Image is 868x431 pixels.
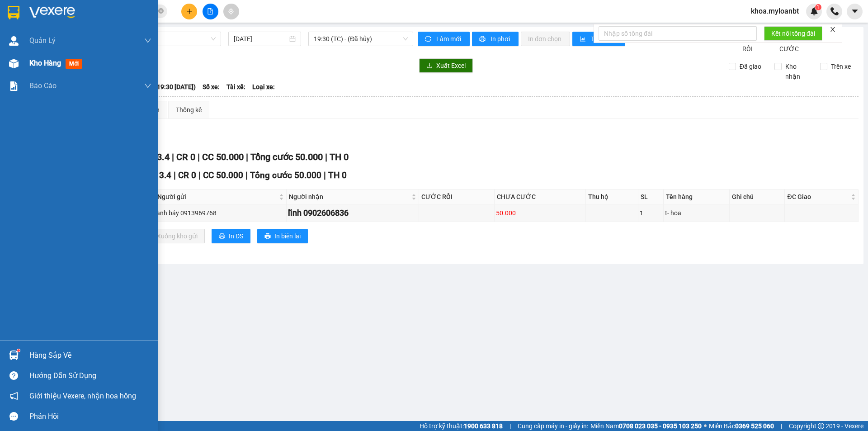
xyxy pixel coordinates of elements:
[234,34,288,44] input: 12/10/2025
[572,32,625,46] button: bar-chartThống kê
[509,421,511,431] span: |
[176,152,195,162] span: CR 0
[810,7,818,15] img: icon-new-feature
[62,38,120,48] li: VP LaGi
[744,5,806,17] span: khoa.myloanbt
[158,8,164,14] span: close-circle
[186,8,193,14] span: plus
[29,410,151,423] div: Phản hồi
[830,26,836,33] span: close
[586,189,638,204] th: Thu hộ
[496,208,584,218] div: 50.000
[590,421,702,431] span: Miền Nam
[5,5,36,36] img: logo.jpg
[144,82,151,90] span: down
[203,82,220,92] span: Số xe:
[472,32,519,46] button: printerIn phơi
[325,152,327,162] span: |
[730,189,785,204] th: Ghi chú
[830,7,839,15] img: phone-icon
[226,82,245,92] span: Tài xế:
[781,421,782,431] span: |
[640,208,662,218] div: 1
[665,208,728,218] div: t- hoa
[174,170,176,180] span: |
[436,34,462,44] span: Làm mới
[62,50,118,67] b: 33 Bác Ái, P Phước Hội, TX Lagi
[619,422,702,430] strong: 0708 023 035 - 0935 103 250
[425,36,433,43] span: sync
[288,207,417,219] div: lĩnh 0902606836
[29,59,61,67] span: Kho hàng
[709,421,774,431] span: Miền Bắc
[328,170,347,180] span: TH 0
[827,62,854,71] span: Trên xe
[245,170,248,180] span: |
[816,4,820,10] span: 1
[9,392,18,400] span: notification
[29,349,151,362] div: Hàng sắp về
[198,170,201,180] span: |
[5,50,11,57] span: environment
[228,8,234,14] span: aim
[130,82,196,92] span: Chuyến: (19:30 [DATE])
[207,8,213,14] span: file-add
[664,189,730,204] th: Tên hàng
[495,189,586,204] th: CHƯA CƯỚC
[521,32,570,46] button: In đơn chọn
[29,369,151,383] div: Hướng dẫn sử dụng
[847,4,863,19] button: caret-down
[289,192,410,202] span: Người nhận
[491,34,511,44] span: In phơi
[223,4,239,19] button: aim
[62,50,69,57] span: environment
[250,170,321,180] span: Tổng cước 50.000
[9,350,19,360] img: warehouse-icon
[704,424,707,428] span: ⚪️
[9,36,19,46] img: warehouse-icon
[419,189,494,204] th: CƯỚC RỒI
[181,4,197,19] button: plus
[426,62,433,70] span: download
[29,80,57,91] span: Báo cáo
[436,61,466,71] span: Xuất Excel
[178,170,196,180] span: CR 0
[9,412,18,421] span: message
[144,37,151,44] span: down
[764,26,822,41] button: Kết nối tổng đài
[638,189,664,204] th: SL
[257,229,308,243] button: printerIn biên lai
[156,208,285,218] div: anh bảy 0913969768
[176,105,202,115] div: Thống kê
[17,349,20,352] sup: 1
[203,170,243,180] span: CC 50.000
[158,7,164,16] span: close-circle
[787,192,849,202] span: ĐC Giao
[599,26,757,41] input: Nhập số tổng đài
[418,32,470,46] button: syncLàm mới
[264,233,271,240] span: printer
[274,231,301,241] span: In biên lai
[314,32,408,46] span: 19:30 (TC) - (Đã hủy)
[851,7,859,15] span: caret-down
[252,82,275,92] span: Loại xe:
[818,423,824,429] span: copyright
[140,229,205,243] button: downloadXuống kho gửi
[330,152,349,162] span: TH 0
[198,152,200,162] span: |
[203,4,218,19] button: file-add
[736,62,765,71] span: Đã giao
[9,59,19,68] img: warehouse-icon
[157,192,277,202] span: Người gửi
[5,38,62,48] li: VP Gò Vấp
[246,152,248,162] span: |
[29,390,136,402] span: Giới thiệu Vexere, nhận hoa hồng
[29,35,56,46] span: Quản Lý
[9,371,18,380] span: question-circle
[5,50,54,77] b: 148/31 [PERSON_NAME], P6, Q Gò Vấp
[219,233,225,240] span: printer
[229,231,243,241] span: In DS
[735,422,774,430] strong: 0369 525 060
[464,422,503,430] strong: 1900 633 818
[66,59,82,69] span: mới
